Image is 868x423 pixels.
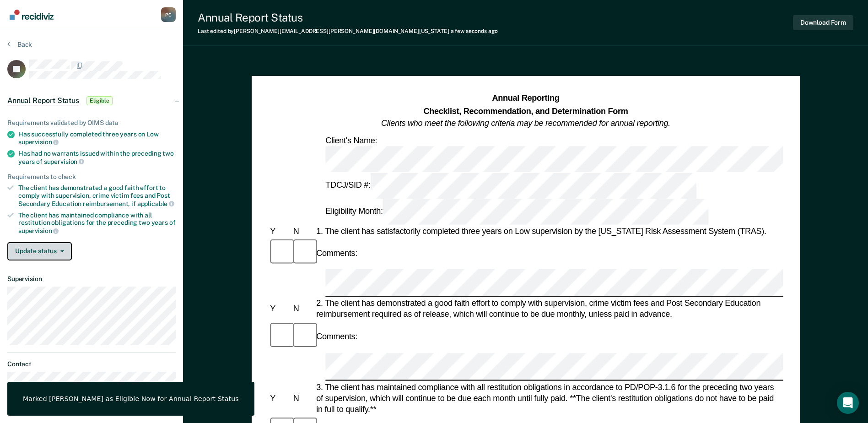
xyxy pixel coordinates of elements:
[314,331,359,342] div: Comments:
[18,211,176,235] div: The client has maintained compliance with all restitution obligations for the preceding two years of
[837,392,859,414] div: Open Intercom Messenger
[7,96,79,105] span: Annual Report Status
[323,173,698,199] div: TDCJ/SID #:
[314,248,359,259] div: Comments:
[86,96,113,105] span: Eligible
[323,199,710,225] div: Eligibility Month:
[314,226,783,237] div: 1. The client has satisfactorily completed three years on Low supervision by the [US_STATE] Risk ...
[44,158,84,165] span: supervision
[381,119,670,128] em: Clients who meet the following criteria may be recommended for annual reporting.
[7,275,176,283] dt: Supervision
[10,10,54,20] img: Recidiviz
[423,106,628,115] strong: Checklist, Recommendation, and Determination Form
[7,40,32,49] button: Back
[18,184,176,207] div: The client has demonstrated a good faith effort to comply with supervision, crime victim fees and...
[161,7,176,22] button: Profile dropdown button
[7,242,72,260] button: Update status
[268,226,291,237] div: Y
[18,150,176,165] div: Has had no warrants issued within the preceding two years of
[314,298,783,320] div: 2. The client has demonstrated a good faith effort to comply with supervision, crime victim fees ...
[793,15,853,30] button: Download Form
[451,28,498,34] span: a few seconds ago
[291,304,314,315] div: N
[18,130,176,146] div: Has successfully completed three years on Low
[492,94,559,103] strong: Annual Reporting
[23,395,239,403] div: Marked [PERSON_NAME] as Eligible Now for Annual Report Status
[7,360,176,368] dt: Contact
[268,393,291,404] div: Y
[291,393,314,404] div: N
[314,381,783,415] div: 3. The client has maintained compliance with all restitution obligations in accordance to PD/POP-...
[198,11,498,24] div: Annual Report Status
[7,173,176,181] div: Requirements to check
[198,28,498,34] div: Last edited by [PERSON_NAME][EMAIL_ADDRESS][PERSON_NAME][DOMAIN_NAME][US_STATE]
[268,304,291,315] div: Y
[7,119,176,127] div: Requirements validated by OIMS data
[137,200,174,207] span: applicable
[18,138,59,146] span: supervision
[291,226,314,237] div: N
[161,7,176,22] div: P C
[18,227,59,234] span: supervision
